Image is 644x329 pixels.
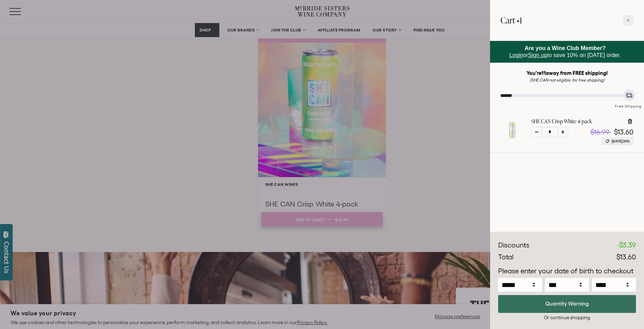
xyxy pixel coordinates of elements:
[531,118,592,125] a: SHE CAN Crisp White 4-pack
[616,253,636,261] span: $13.60
[542,70,546,76] span: 11
[501,135,524,143] a: SHE CAN Crisp White 4-pack
[612,139,630,144] span: [DATE] 20%
[590,128,609,136] span: $16.99
[498,295,636,313] button: Quantity Warning
[509,45,621,58] span: or to save 10% on [DATE] order.
[519,14,522,26] span: 1
[498,252,514,262] div: Total
[619,241,636,249] span: $3.39
[613,97,644,109] div: Free Shipping
[530,78,604,82] em: (SHE CAN not eligible for free shipping)
[528,52,547,58] a: Sign up
[614,128,634,136] span: $13.60
[498,240,529,251] div: Discounts
[498,314,636,321] div: Or continue shopping
[526,70,608,76] strong: You're away from FREE shipping!
[498,266,636,276] p: Please enter your date of birth to checkout
[509,52,523,58] a: Login
[525,45,606,51] strong: Are you a Wine Club Member?
[617,240,636,251] div: -
[501,10,522,30] h2: Cart •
